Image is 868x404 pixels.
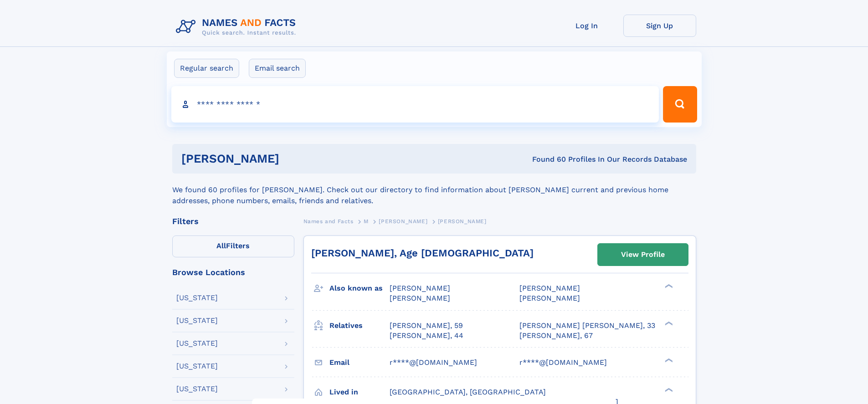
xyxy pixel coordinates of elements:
h1: [PERSON_NAME] [181,153,406,164]
div: Browse Locations [172,268,294,276]
h3: Lived in [329,384,390,400]
a: [PERSON_NAME], 44 [390,331,463,341]
span: [PERSON_NAME] [390,294,450,302]
div: We found 60 profiles for [PERSON_NAME]. Check out our directory to find information about [PERSON... [172,174,696,206]
h3: Relatives [329,318,390,333]
a: Log In [550,15,623,37]
button: Search Button [663,86,697,123]
label: Regular search [174,59,239,78]
div: ❯ [663,283,673,289]
label: Email search [249,59,306,78]
div: [US_STATE] [176,294,218,302]
span: [PERSON_NAME] [519,294,580,302]
a: Sign Up [623,15,696,37]
a: [PERSON_NAME] [PERSON_NAME], 33 [519,321,655,331]
img: Logo Names and Facts [172,15,303,39]
div: [US_STATE] [176,340,218,347]
a: Names and Facts [303,215,354,227]
a: [PERSON_NAME] [379,215,427,227]
div: Filters [172,217,294,225]
input: search input [171,86,659,123]
span: [PERSON_NAME] [379,218,427,225]
div: View Profile [621,244,665,265]
div: [US_STATE] [176,385,218,393]
div: [US_STATE] [176,317,218,324]
div: Found 60 Profiles In Our Records Database [406,154,687,164]
a: View Profile [598,244,688,266]
label: Filters [172,235,294,257]
span: [PERSON_NAME] [519,284,580,292]
div: ❯ [663,387,673,393]
span: [PERSON_NAME] [390,284,450,292]
div: ❯ [663,320,673,326]
span: [GEOGRAPHIC_DATA], [GEOGRAPHIC_DATA] [390,388,546,396]
div: ❯ [663,357,673,363]
h3: Also known as [329,281,390,296]
h3: Email [329,355,390,370]
a: [PERSON_NAME], Age [DEMOGRAPHIC_DATA] [311,247,534,259]
a: [PERSON_NAME], 59 [390,321,463,331]
span: M [364,218,369,225]
a: [PERSON_NAME], 67 [519,331,593,341]
a: M [364,215,369,227]
span: All [216,241,226,250]
span: [PERSON_NAME] [438,218,487,225]
div: [US_STATE] [176,363,218,370]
